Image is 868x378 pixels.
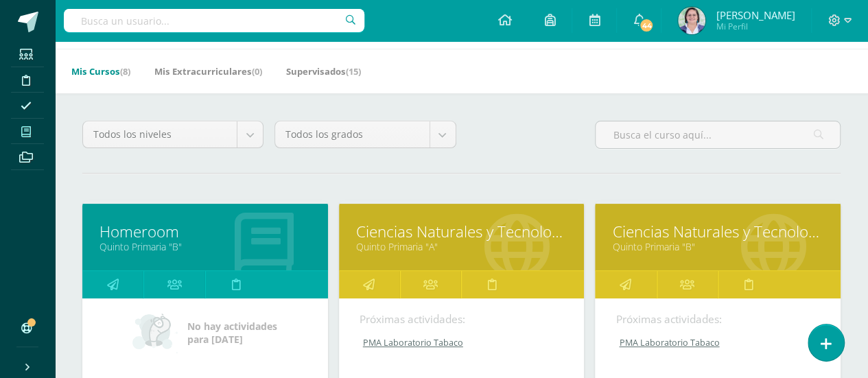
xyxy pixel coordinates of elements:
div: Próximas actividades: [615,312,820,327]
span: (0) [252,65,262,78]
span: [PERSON_NAME] [716,8,795,22]
a: Ciencias Naturales y Tecnología [356,221,567,242]
a: Todos los grados [275,121,455,147]
input: Busca un usuario... [64,9,364,32]
span: Mi Perfil [716,21,795,32]
img: no_activities_small.png [132,312,178,353]
a: Mis Cursos(8) [71,60,130,82]
span: (15) [346,65,361,78]
a: PMA Laboratorio Tabaco [615,337,821,349]
a: Todos los niveles [83,121,263,147]
a: Homeroom [99,221,311,242]
img: cb6240ca9060cd5322fbe56422423029.png [678,7,705,34]
a: PMA Laboratorio Tabaco [360,337,565,349]
input: Busca el curso aquí... [596,121,840,148]
a: Ciencias Naturales y Tecnología [612,221,823,242]
span: Todos los niveles [93,121,226,147]
div: Próximas actividades: [360,312,564,327]
span: 44 [639,18,654,33]
a: Quinto Primaria "A" [356,240,567,253]
a: Mis Extracurriculares(0) [154,60,262,82]
a: Quinto Primaria "B" [99,240,311,253]
span: No hay actividades para [DATE] [187,320,277,346]
a: Supervisados(15) [286,60,361,82]
span: (8) [120,65,130,78]
a: Quinto Primaria "B" [612,240,823,253]
span: Todos los grados [285,121,419,147]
